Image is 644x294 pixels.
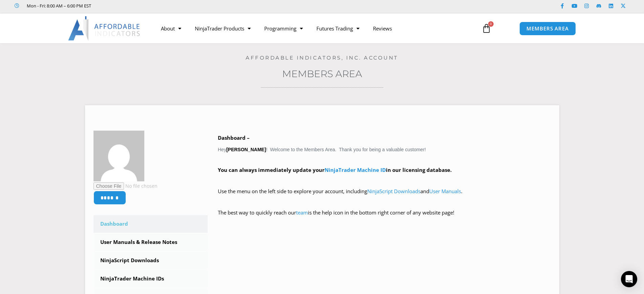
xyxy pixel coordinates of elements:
[94,131,144,181] img: 015e35c17f409550698f6f227ea94770b974ebf05acf731068ea4a5ce55a54f6
[68,16,141,41] img: LogoAI | Affordable Indicators – NinjaTrader
[25,2,91,10] span: Mon - Fri: 8:00 AM – 6:00 PM EST
[226,147,266,152] strong: [PERSON_NAME]
[519,22,576,36] a: MEMBERS AREA
[154,21,474,36] nav: Menu
[94,252,208,269] a: NinjaScript Downloads
[429,188,461,195] a: User Manuals
[296,209,308,216] a: team
[282,68,362,80] a: Members Area
[488,21,494,27] span: 0
[218,133,551,227] div: Hey ! Welcome to the Members Area. Thank you for being a valuable customer!
[246,54,398,61] a: Affordable Indicators, Inc. Account
[218,134,250,141] b: Dashboard –
[526,26,569,31] span: MEMBERS AREA
[621,271,637,287] div: Open Intercom Messenger
[310,21,366,36] a: Futures Trading
[472,19,501,38] a: 0
[94,233,208,251] a: User Manuals & Release Notes
[94,215,208,233] a: Dashboard
[218,208,551,227] p: The best way to quickly reach our is the help icon in the bottom right corner of any website page!
[366,21,399,36] a: Reviews
[94,270,208,288] a: NinjaTrader Machine IDs
[367,188,420,195] a: NinjaScript Downloads
[218,187,551,206] p: Use the menu on the left side to explore your account, including and .
[325,166,386,173] a: NinjaTrader Machine ID
[218,166,452,173] strong: You can always immediately update your in our licensing database.
[154,21,188,36] a: About
[101,2,202,9] iframe: Customer reviews powered by Trustpilot
[257,21,310,36] a: Programming
[188,21,257,36] a: NinjaTrader Products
